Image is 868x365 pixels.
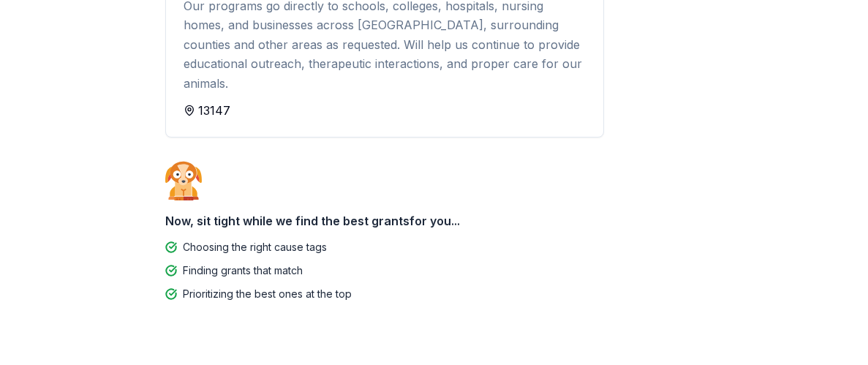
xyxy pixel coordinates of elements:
div: Prioritizing the best ones at the top [183,285,352,303]
div: Finding grants that match [183,262,303,279]
img: Dog waiting patiently [165,161,202,200]
div: Now, sit tight while we find the best grants for you... [165,206,703,236]
div: Choosing the right cause tags [183,238,327,256]
div: 13147 [184,102,586,119]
